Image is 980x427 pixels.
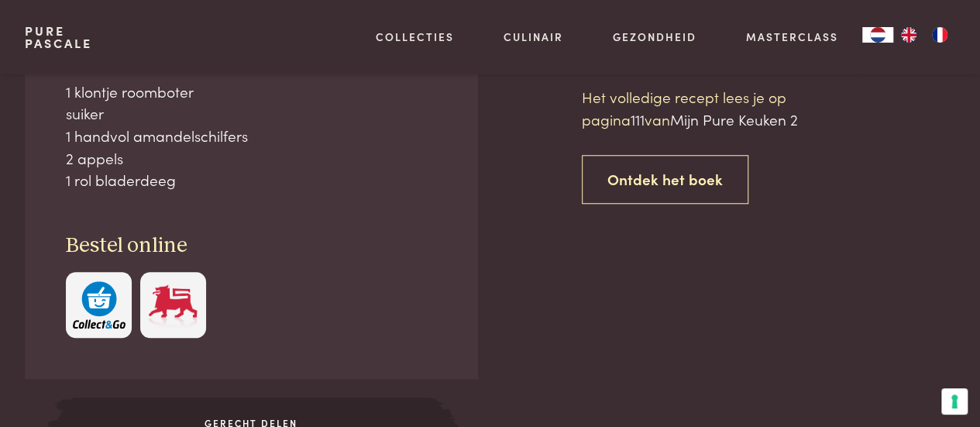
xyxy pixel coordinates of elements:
[504,29,563,45] a: Culinair
[862,27,893,43] a: NL
[146,281,199,329] img: Delhaize
[862,27,893,43] div: Language
[73,281,126,329] img: c308188babc36a3a401bcb5cb7e020f4d5ab42f7cacd8327e500463a43eeb86c.svg
[924,27,955,43] a: FR
[745,29,837,45] a: Masterclass
[631,108,645,129] span: 111
[376,29,454,45] a: Collecties
[582,155,748,204] a: Ontdek het boek
[66,125,436,147] div: 1 handvol amandelschilfers
[582,86,845,130] p: Het volledige recept lees je op pagina van
[66,169,436,191] div: 1 rol bladerdeeg
[613,29,696,45] a: Gezondheid
[66,81,436,103] div: 1 klontje roomboter
[862,27,955,43] aside: Language selected: Nederlands
[893,27,955,43] ul: Language list
[670,108,798,129] span: Mijn Pure Keuken 2
[25,25,92,50] a: PurePascale
[66,232,436,260] h3: Bestel online
[66,102,436,125] div: suiker
[66,147,436,170] div: 2 appels
[941,388,968,415] button: Uw voorkeuren voor toestemming voor trackingtechnologieën
[893,27,924,43] a: EN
